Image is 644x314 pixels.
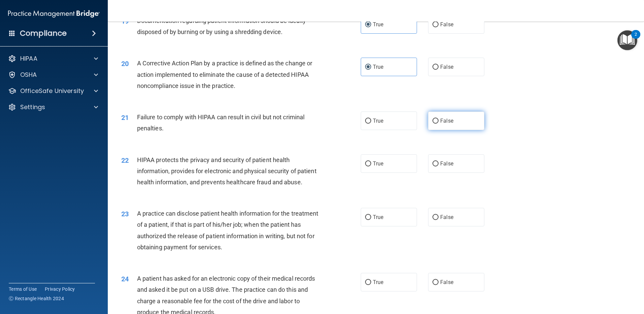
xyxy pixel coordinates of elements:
input: False [432,119,439,124]
input: True [365,215,371,220]
span: Ⓒ Rectangle Health 2024 [9,295,64,302]
span: 24 [121,275,129,283]
a: Terms of Use [9,286,37,292]
p: Settings [20,103,45,111]
button: Open Resource Center, 2 new notifications [617,30,637,50]
span: Failure to comply with HIPAA can result in civil but not criminal penalties. [137,114,305,132]
div: 2 [635,34,637,43]
p: HIPAA [20,55,37,63]
input: False [432,65,439,70]
span: False [440,118,453,124]
input: False [432,215,439,220]
span: 22 [121,156,129,164]
input: False [432,280,439,285]
span: True [373,214,383,220]
a: OSHA [8,71,98,79]
span: True [373,160,383,167]
span: True [373,279,383,285]
a: Settings [8,103,98,111]
input: False [432,22,439,27]
h4: Compliance [20,29,67,38]
a: OfficeSafe University [8,87,98,95]
img: PMB logo [8,7,100,21]
span: False [440,279,453,285]
a: Privacy Policy [45,286,75,292]
span: A practice can disclose patient health information for the treatment of a patient, if that is par... [137,210,319,251]
span: 23 [121,210,129,218]
span: True [373,21,383,28]
span: HIPAA protects the privacy and security of patient health information, provides for electronic an... [137,156,317,186]
span: False [440,214,453,220]
span: 19 [121,17,129,25]
span: A Corrective Action Plan by a practice is defined as the change or action implemented to eliminat... [137,60,313,89]
span: 20 [121,60,129,68]
input: True [365,65,371,70]
input: True [365,22,371,27]
a: HIPAA [8,55,98,63]
span: False [440,64,453,70]
input: True [365,161,371,166]
input: True [365,119,371,124]
span: False [440,21,453,28]
p: OSHA [20,71,37,79]
input: True [365,280,371,285]
span: True [373,64,383,70]
span: True [373,118,383,124]
input: False [432,161,439,166]
span: 21 [121,114,129,122]
p: OfficeSafe University [20,87,84,95]
span: False [440,160,453,167]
